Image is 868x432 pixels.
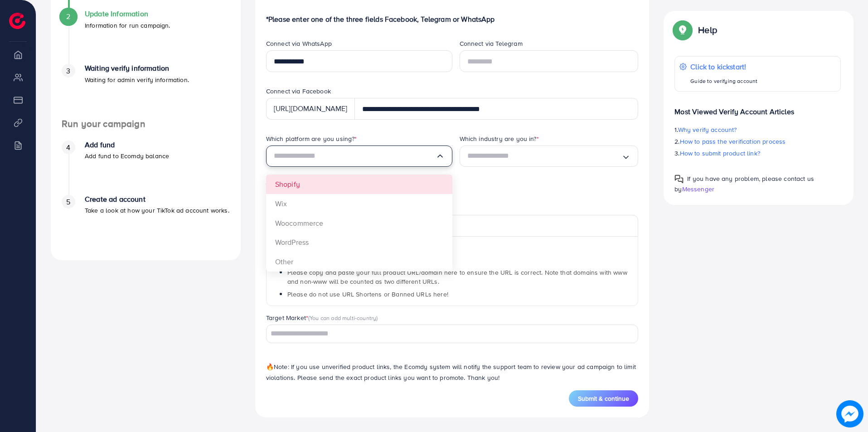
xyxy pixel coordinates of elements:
[678,125,737,134] span: Why verify account?
[66,142,70,153] span: 4
[85,10,170,18] h4: Update Information
[9,13,25,29] img: logo
[51,118,241,130] h4: Run your campaign
[51,195,241,249] li: Create ad account
[287,290,448,299] span: Please do not use URL Shortens or Banned URLs here!
[85,64,189,73] h4: Waiting verify information
[460,134,539,143] label: Which industry are you in?
[66,197,70,207] span: 5
[85,20,170,31] p: Information for run campaign.
[266,175,452,194] li: Shopify
[460,146,639,167] div: Search for option
[266,362,274,371] span: 🔥
[674,148,841,159] p: 3.
[85,141,169,149] h4: Add fund
[460,39,523,48] label: Connect via Telegram
[690,76,757,87] p: Guide to verifying account
[308,314,378,322] span: (You can add multi-country)
[578,394,629,403] span: Submit & continue
[266,252,452,272] li: Other
[680,149,760,158] span: How to submit product link?
[680,137,786,146] span: How to pass the verification process
[266,98,355,120] div: [URL][DOMAIN_NAME]
[266,233,452,252] li: WordPress
[267,327,627,341] input: Search for option
[266,146,452,167] div: Search for option
[266,134,357,143] label: Which platform are you using?
[85,205,229,216] p: Take a look at how your TikTok ad account works.
[85,150,169,161] p: Add fund to Ecomdy balance
[266,87,331,96] label: Connect via Facebook
[266,361,639,383] p: Note: If you use unverified product links, the Ecomdy system will notify the support team to revi...
[85,195,229,204] h4: Create ad account
[66,11,70,22] span: 2
[674,22,691,38] img: Popup guide
[674,136,841,147] p: 2.
[266,325,639,343] div: Search for option
[287,268,627,286] span: Please copy and paste your full product URL/domain here to ensure the URL is correct. Note that d...
[698,24,717,35] p: Help
[266,39,332,48] label: Connect via WhatsApp
[51,141,241,195] li: Add fund
[51,64,241,118] li: Waiting verify information
[836,400,863,427] img: image
[266,194,452,214] li: Wix
[266,214,452,233] li: Woocommerce
[266,14,639,24] p: *Please enter one of the three fields Facebook, Telegram or WhatsApp
[274,149,436,163] input: Search for option
[690,61,757,72] p: Click to kickstart!
[467,149,622,163] input: Search for option
[674,174,814,194] span: If you have any problem, please contact us by
[266,313,378,322] label: Target Market
[674,99,841,117] p: Most Viewed Verify Account Articles
[266,182,639,193] h4: Which product you’re selling?
[85,74,189,85] p: Waiting for admin verify information.
[682,184,714,194] span: Messenger
[66,66,70,76] span: 3
[674,124,841,135] p: 1.
[674,175,684,184] img: Popup guide
[569,390,638,407] button: Submit & continue
[51,10,241,64] li: Update Information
